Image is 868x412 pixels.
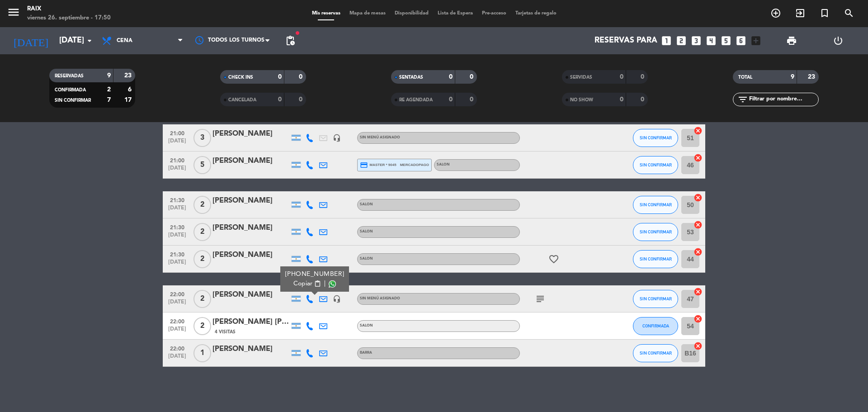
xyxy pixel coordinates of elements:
span: [DATE] [166,138,189,148]
button: SIN CONFIRMAR [633,196,678,214]
strong: 0 [470,96,475,103]
span: | [324,279,326,289]
strong: 9 [791,74,794,80]
span: 21:30 [166,222,189,232]
span: Mis reservas [307,11,345,16]
span: SALON [360,324,373,327]
span: content_paste [314,280,321,287]
i: cancel [693,153,703,162]
i: cancel [693,314,703,323]
span: SERVIDAS [570,75,592,80]
span: pending_actions [285,35,296,46]
span: [DATE] [166,259,189,270]
i: credit_card [360,161,368,169]
i: cancel [693,341,703,350]
span: 2 [193,250,211,268]
button: SIN CONFIRMAR [633,129,678,147]
span: Copiar [293,279,312,289]
span: [DATE] [166,165,189,175]
strong: 2 [107,86,111,93]
span: [DATE] [166,232,189,242]
strong: 0 [449,96,453,103]
strong: 23 [808,74,817,80]
span: 21:00 [166,155,189,165]
strong: 0 [299,96,304,103]
span: 21:30 [166,194,189,205]
span: SIN CONFIRMAR [55,98,91,103]
span: BARRA [360,351,372,355]
i: headset_mic [333,134,341,142]
strong: 6 [128,86,133,93]
i: exit_to_app [795,8,806,19]
span: 2 [193,196,211,214]
span: Cena [117,38,132,44]
i: arrow_drop_down [84,35,95,46]
span: Mapa de mesas [345,11,390,16]
span: SIN CONFIRMAR [640,202,672,207]
strong: 23 [124,72,133,79]
span: 5 [193,156,211,174]
i: looks_5 [720,35,732,47]
div: [PERSON_NAME] [212,249,289,261]
span: CHECK INS [228,75,253,80]
i: looks_4 [705,35,717,47]
span: SIN CONFIRMAR [640,162,672,167]
i: cancel [693,193,703,202]
i: menu [7,5,20,19]
i: [DATE] [7,31,55,51]
span: 21:00 [166,128,189,138]
span: Tarjetas de regalo [511,11,561,16]
span: [DATE] [166,326,189,336]
span: [DATE] [166,299,189,309]
div: [PERSON_NAME] [212,195,289,207]
span: SIN CONFIRMAR [640,350,672,355]
i: add_circle_outline [770,8,781,19]
span: SIN CONFIRMAR [640,296,672,301]
i: looks_one [660,35,672,47]
span: [DATE] [166,353,189,364]
i: looks_6 [735,35,747,47]
div: viernes 26. septiembre - 17:50 [27,14,111,23]
i: cancel [693,220,703,229]
span: 4 Visitas [215,328,236,336]
strong: 0 [449,74,453,80]
strong: 17 [124,97,133,103]
span: TOTAL [738,75,752,80]
i: headset_mic [333,295,341,303]
button: SIN CONFIRMAR [633,290,678,308]
i: cancel [693,247,703,256]
span: CANCELADA [228,98,256,102]
button: Copiarcontent_paste [293,279,321,289]
span: fiber_manual_record [295,30,300,36]
span: RESERVADAS [55,74,84,78]
i: looks_3 [690,35,702,47]
span: SALON [437,163,450,166]
button: SIN CONFIRMAR [633,156,678,174]
span: Reservas para [594,36,657,45]
i: cancel [693,287,703,296]
span: 22:00 [166,343,189,353]
span: RE AGENDADA [399,98,433,102]
button: SIN CONFIRMAR [633,250,678,268]
span: CONFIRMADA [55,88,86,92]
span: 22:00 [166,316,189,326]
span: Sin menú asignado [360,297,400,300]
div: LOG OUT [815,27,861,54]
strong: 9 [107,72,111,79]
span: 2 [193,290,211,308]
span: SIN CONFIRMAR [640,135,672,140]
i: favorite_border [548,254,559,265]
i: looks_two [675,35,687,47]
span: print [786,35,797,46]
i: power_settings_new [833,35,844,46]
strong: 0 [641,96,646,103]
strong: 0 [620,96,623,103]
i: add_box [750,35,762,47]
i: search [844,8,854,19]
strong: 0 [470,74,475,80]
span: CONFIRMADA [642,323,669,328]
button: menu [7,5,20,22]
strong: 0 [641,74,646,80]
span: Lista de Espera [433,11,477,16]
i: subject [535,294,546,304]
